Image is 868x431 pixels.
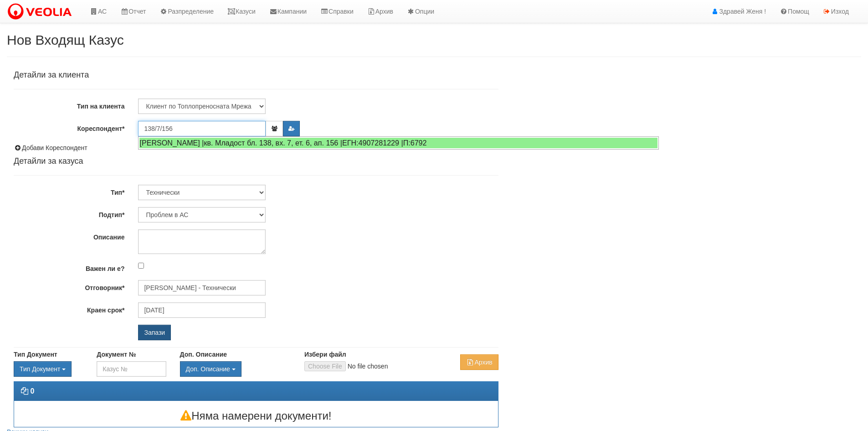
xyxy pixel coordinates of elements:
h4: Детайли за казуса [14,157,498,166]
label: Доп. Описание [180,350,227,359]
h3: Няма намерени документи! [14,410,498,422]
label: Краен срок* [7,302,131,315]
label: Тип Документ [14,350,57,359]
div: [PERSON_NAME] |кв. Младост бл. 138, вх. 7, ет. 6, ап. 156 |ЕГН:4907281229 |П:6792 [139,138,657,148]
img: VeoliaLogo.png [7,2,76,21]
div: Двоен клик, за изчистване на избраната стойност. [14,361,83,377]
span: Доп. Описание [186,365,230,373]
div: Добави Кореспондент [14,143,498,152]
strong: 0 [30,387,34,395]
label: Подтип* [7,207,131,219]
button: Тип Документ [14,361,72,377]
label: Тип на клиента [7,99,131,111]
div: Двоен клик, за изчистване на избраната стойност. [180,361,291,377]
label: Описание [7,229,131,242]
button: Архив [460,354,498,370]
input: ЕГН/Име/Адрес/Аб.№/Парт.№/Тел./Email [138,121,266,136]
input: Търсене по Име / Имейл [138,280,266,296]
label: Документ № [97,350,136,359]
input: Запази [138,325,171,340]
label: Избери файл [304,350,346,359]
span: Тип Документ [20,365,60,373]
label: Кореспондент* [7,121,131,133]
label: Важен ли е? [7,261,131,273]
button: Доп. Описание [180,361,241,377]
input: Търсене по Име / Имейл [138,302,266,318]
h4: Детайли за клиента [14,71,498,80]
input: Казус № [97,361,166,377]
label: Отговорник* [7,280,131,292]
h2: Нов Входящ Казус [7,32,861,47]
